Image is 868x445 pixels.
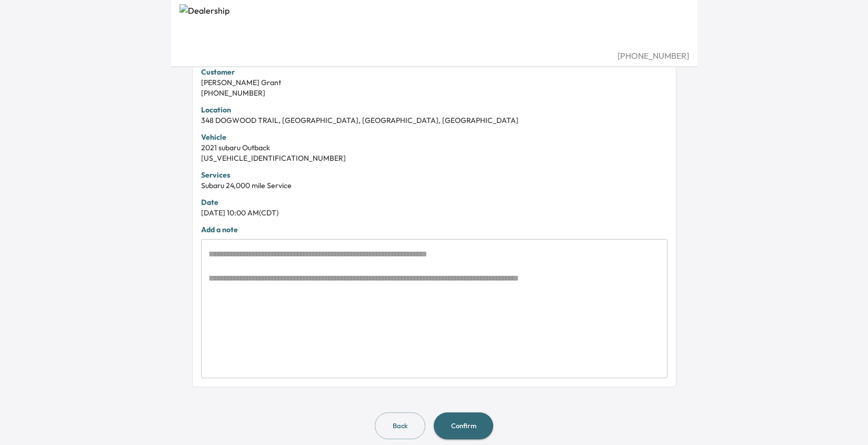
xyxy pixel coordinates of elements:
div: 348 DOGWOOD TRAIL, [GEOGRAPHIC_DATA], [GEOGRAPHIC_DATA], [GEOGRAPHIC_DATA] [201,115,667,126]
div: [US_VEHICLE_IDENTIFICATION_NUMBER] [201,153,667,163]
strong: Date [201,198,218,207]
div: Subaru 24,000 mile Service [201,180,667,191]
div: [PERSON_NAME] Grant [201,77,667,88]
div: 2021 subaru Outback [201,142,667,153]
strong: Location [201,105,231,115]
div: [PHONE_NUMBER] [201,88,667,98]
strong: Add a note [201,225,238,234]
div: [PHONE_NUMBER] [179,49,689,62]
img: Dealership [179,4,689,49]
strong: Customer [201,67,235,77]
div: [DATE] 10:00 AM (CDT) [201,208,667,218]
button: Confirm [434,412,493,439]
strong: Vehicle [201,132,226,142]
strong: Services [201,170,230,180]
button: Back [375,412,425,439]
